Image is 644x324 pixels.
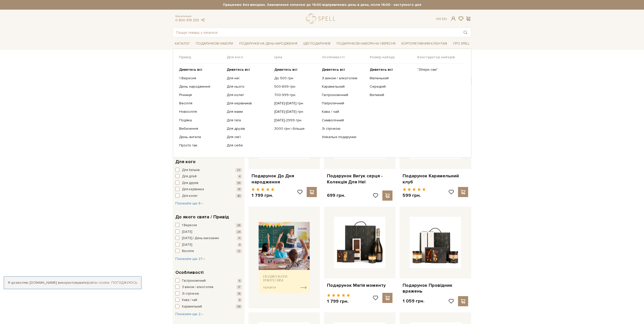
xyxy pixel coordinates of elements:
[274,67,297,72] b: Дивитись всі
[175,291,242,296] button: Зі стрічкою 16
[175,269,203,276] span: Особливості
[175,242,242,247] button: [DATE] 4
[235,168,242,172] span: 23
[403,193,426,198] p: 599 грн.
[274,84,318,89] a: 500-699 грн
[274,76,318,81] a: До 500 грн
[399,39,449,48] a: Корпоративним клієнтам
[322,84,366,89] a: Карамельний
[322,101,366,106] a: Патріотичний
[237,298,242,302] span: 9
[274,126,318,131] a: 3000 грн і більше
[370,67,393,72] b: Дивитись всі
[182,242,192,247] span: [DATE]
[175,187,242,192] button: Для керівника 41
[182,285,213,290] span: З вином / алкоголем
[370,67,413,72] a: Дивитись всі
[370,93,413,97] a: Великий
[175,304,242,309] button: Карамельний 39
[182,278,206,283] span: Гастрономічний
[179,101,223,106] a: Весілля
[179,55,227,60] span: Привід
[274,118,318,123] a: [DATE]-2999 грн
[322,67,345,72] b: Дивитись всі
[227,126,271,131] a: Для друзів
[173,40,192,48] a: Каталог
[327,193,345,198] p: 699 грн.
[227,67,250,72] b: Дивитись всі
[403,173,468,185] a: Подарунок Карамельний клуб
[227,109,271,114] a: Для мами
[236,194,242,198] span: 40
[417,67,461,72] a: "Збери сам"
[274,55,322,60] span: Ціна
[227,143,271,148] a: Для себе
[236,285,242,289] span: 17
[227,76,271,81] a: Для неї
[175,223,242,228] button: 1 Вересня 26
[175,312,203,317] button: Показати ще 2
[175,15,205,18] span: Консультація:
[173,3,471,7] strong: Працюємо без вихідних. Замовлення оплачені до 16:00 відправляємо день в день, після 16:00 - насту...
[442,17,447,21] a: En
[175,298,242,303] button: Кава / чай 9
[200,18,205,22] a: telegram
[173,49,471,158] div: Каталог
[175,201,203,206] button: Показати ще 8
[194,40,235,48] a: Подарункові набори
[274,101,318,106] a: [DATE]-[DATE] грн
[227,101,271,106] a: Для керівників
[175,201,203,205] span: Показати ще 8
[335,39,398,48] a: Подарункові набори на 1 Вересня
[236,304,242,309] span: 39
[179,67,223,72] a: Дивитись всі
[111,280,137,285] a: Погоджуюсь
[403,282,468,294] a: Подарунок Провідник вражень
[179,84,223,89] a: День народження
[175,214,229,220] span: До якого свята / Привід
[4,280,141,285] div: Я дозволяю [DOMAIN_NAME] використовувати
[403,298,424,304] p: 1 059 грн.
[417,55,465,60] span: Конструктор наборів
[227,84,271,89] a: Для нього
[182,236,219,241] span: [DATE] / День закоханих
[227,135,271,139] a: Для сім'ї
[179,67,202,72] b: Дивитись всі
[322,76,366,81] a: З вином / алкоголем
[440,17,441,21] span: |
[182,187,204,192] span: Для керівника
[182,194,198,199] span: Для колег
[236,223,242,227] span: 26
[322,135,366,139] a: Унікальні подарунки
[322,67,366,72] a: Дивитись всі
[182,181,198,186] span: Для друзів
[175,285,242,290] button: З вином / алкоголем 17
[436,17,447,21] div: Ук
[252,193,275,198] p: 1 799 грн.
[227,67,271,72] a: Дивитись всі
[182,249,194,254] span: Весілля
[173,28,460,37] input: Пошук товару у каталозі
[175,158,196,165] span: Для кого
[237,279,242,283] span: 6
[370,84,413,89] a: Середній
[182,223,197,228] span: 1 Вересня
[322,126,366,131] a: Зі стрічкою
[322,93,366,97] a: Гастрономічний
[236,249,242,253] span: 12
[175,230,242,235] button: [DATE] 24
[175,18,199,22] a: 0 800 319 233
[179,126,223,131] a: Вибачення
[175,256,205,261] button: Показати ще 27
[179,93,223,97] a: Річниця
[259,222,310,293] img: banner
[460,28,471,37] button: Пошук товару у каталозі
[370,55,417,60] span: Розмір набору
[327,173,392,185] a: Подарунок Вигук серця - Колекція Для Неї
[227,55,274,60] span: Для кого
[227,118,271,123] a: Для тата
[451,40,471,48] a: Про Spell
[274,93,318,97] a: 700-999 грн
[179,143,223,148] a: Просто так
[175,249,242,254] button: Весілля 12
